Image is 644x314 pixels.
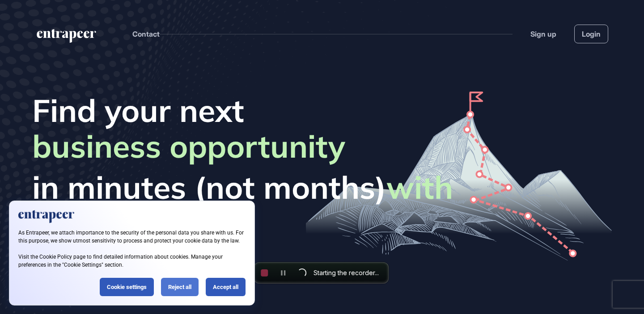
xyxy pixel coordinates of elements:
[32,127,345,168] span: business opportunity
[36,29,97,46] a: entrapeer-logo
[574,25,608,43] a: Login
[530,29,556,39] a: Sign up
[132,28,160,40] button: Contact
[32,168,612,243] span: in minutes (not months)
[32,261,612,276] div: Entrapeer is your evidence-based innovation matchmaker.
[32,92,612,129] span: Find your next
